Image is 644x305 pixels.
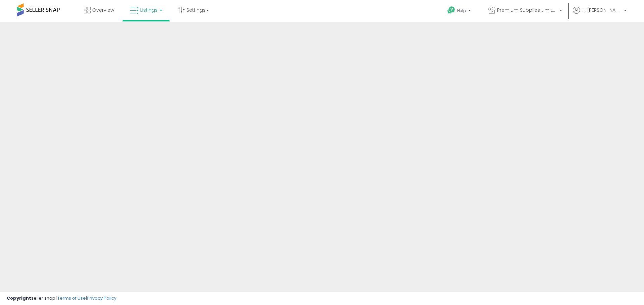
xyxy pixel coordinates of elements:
[140,7,158,13] span: Listings
[7,295,31,301] strong: Copyright
[87,295,116,301] a: Privacy Policy
[457,8,466,13] span: Help
[582,7,622,13] span: Hi [PERSON_NAME]
[573,7,627,22] a: Hi [PERSON_NAME]
[442,1,478,22] a: Help
[57,295,86,301] a: Terms of Use
[7,295,116,302] div: seller snap | |
[497,7,557,13] span: Premium Supplies Limited
[92,7,114,13] span: Overview
[447,6,455,14] i: Get Help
